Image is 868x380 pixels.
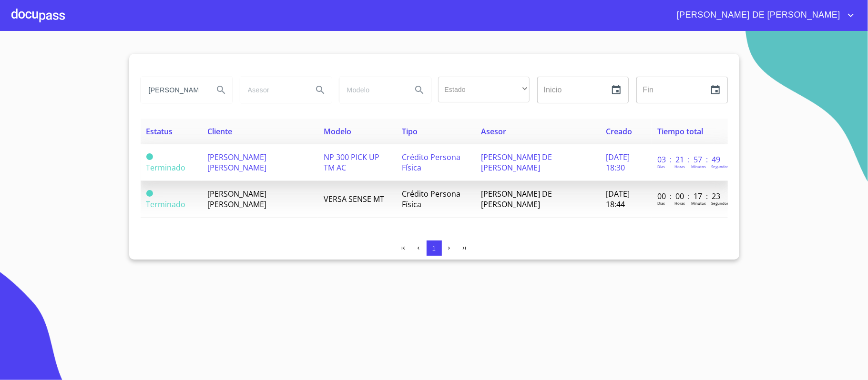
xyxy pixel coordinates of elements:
p: 03 : 21 : 57 : 49 [657,154,722,165]
button: Search [309,79,332,101]
input: search [240,77,305,103]
span: NP 300 PICK UP TM AC [324,152,379,173]
span: Terminado [146,190,153,197]
button: account of current user [670,8,857,23]
button: 1 [427,240,442,256]
span: [PERSON_NAME] DE [PERSON_NAME] [481,189,552,210]
span: VERSA SENSE MT [324,194,384,204]
span: Tipo [402,126,418,137]
span: Crédito Persona Física [402,152,460,173]
input: search [141,77,206,103]
span: Modelo [324,126,351,137]
span: Terminado [146,162,186,173]
p: Dias [657,164,665,169]
span: [PERSON_NAME] DE [PERSON_NAME] [670,8,845,23]
span: [PERSON_NAME] [PERSON_NAME] [207,152,266,173]
button: Search [210,79,233,101]
p: Horas [674,164,685,169]
span: Estatus [146,126,173,137]
div: ​ [438,77,530,102]
input: search [339,77,404,103]
p: Minutos [691,164,706,169]
span: Crédito Persona Física [402,189,460,210]
span: Cliente [207,126,232,137]
p: Segundos [711,200,729,206]
span: [DATE] 18:44 [606,189,630,210]
button: Search [408,79,431,101]
p: Horas [674,200,685,206]
p: Minutos [691,200,706,206]
span: [PERSON_NAME] [PERSON_NAME] [207,189,266,210]
p: Dias [657,200,665,206]
p: Segundos [711,164,729,169]
span: Creado [606,126,632,137]
span: Asesor [481,126,506,137]
span: Terminado [146,199,186,210]
p: 00 : 00 : 17 : 23 [657,191,722,201]
span: [DATE] 18:30 [606,152,630,173]
span: 1 [432,245,436,252]
span: Tiempo total [657,126,703,137]
span: Terminado [146,153,153,160]
span: [PERSON_NAME] DE [PERSON_NAME] [481,152,552,173]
